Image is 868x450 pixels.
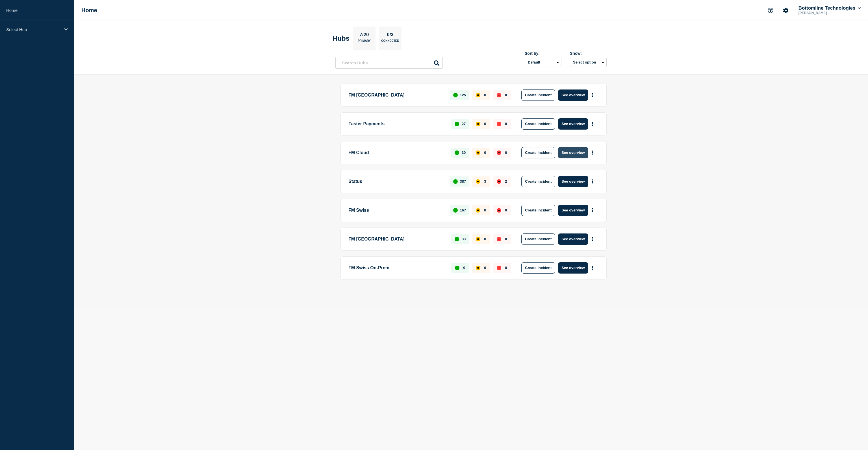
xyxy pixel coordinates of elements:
[484,93,486,97] p: 0
[570,58,607,67] button: Select option
[558,205,588,216] button: See overview
[505,237,507,241] p: 0
[453,93,458,97] div: up
[348,205,444,216] p: FM Swiss
[521,118,555,130] button: Create incident
[348,176,444,187] p: Status
[589,234,596,244] button: More actions
[484,122,486,126] p: 0
[505,150,507,155] p: 0
[497,150,501,155] div: down
[455,237,459,241] div: up
[589,176,596,187] button: More actions
[455,266,459,270] div: up
[570,51,607,56] div: Show:
[589,119,596,129] button: More actions
[455,150,459,155] div: up
[505,122,507,126] p: 0
[381,39,399,45] p: Connected
[497,266,501,270] div: down
[558,118,588,130] button: See overview
[348,118,445,130] p: Faster Payments
[462,237,466,241] p: 33
[797,5,862,11] button: Bottomline Technologies
[476,266,480,270] div: affected
[348,262,445,274] p: FM Swiss On-Prem
[589,147,596,158] button: More actions
[521,147,555,158] button: Create incident
[460,208,466,212] p: 167
[521,205,555,216] button: Create incident
[505,266,507,270] p: 0
[505,179,507,184] p: 2
[497,93,501,97] div: down
[525,51,561,56] div: Sort by:
[558,89,588,101] button: See overview
[460,93,466,97] p: 125
[463,266,465,270] p: 9
[333,34,350,42] h2: Hubs
[558,262,588,274] button: See overview
[525,58,561,67] select: Sort by
[81,7,97,14] h1: Home
[589,263,596,273] button: More actions
[453,208,458,213] div: up
[521,233,555,245] button: Create incident
[476,122,480,126] div: affected
[476,93,480,97] div: affected
[484,237,486,241] p: 0
[505,93,507,97] p: 0
[505,208,507,212] p: 0
[558,233,588,245] button: See overview
[455,122,459,126] div: up
[797,11,856,15] p: [PERSON_NAME]
[484,150,486,155] p: 0
[589,90,596,100] button: More actions
[357,32,371,39] p: 7/20
[497,179,501,184] div: down
[558,176,588,187] button: See overview
[348,89,444,101] p: FM [GEOGRAPHIC_DATA]
[484,179,486,184] p: 3
[521,262,555,274] button: Create incident
[521,89,555,101] button: Create incident
[462,122,466,126] p: 27
[589,205,596,215] button: More actions
[462,150,466,155] p: 30
[521,176,555,187] button: Create incident
[476,179,480,184] div: affected
[6,27,60,32] p: Select Hub
[476,237,480,241] div: affected
[335,57,443,69] input: Search Hubs
[497,237,501,241] div: down
[476,208,480,213] div: affected
[358,39,371,45] p: Primary
[497,122,501,126] div: down
[484,266,486,270] p: 0
[497,208,501,213] div: down
[780,5,792,16] button: Account settings
[476,150,480,155] div: affected
[484,208,486,212] p: 0
[348,147,445,158] p: FM Cloud
[460,179,466,184] p: 387
[385,32,396,39] p: 0/3
[765,5,776,16] button: Support
[558,147,588,158] button: See overview
[453,179,458,184] div: up
[348,233,445,245] p: FM [GEOGRAPHIC_DATA]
